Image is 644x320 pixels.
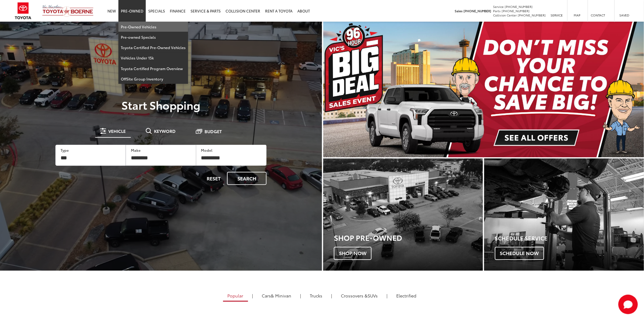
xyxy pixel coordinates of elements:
[26,99,296,111] p: Start Shopping
[493,9,501,13] span: Parts
[61,148,69,153] label: Type
[251,293,255,299] li: |
[484,158,644,271] a: Schedule Service Schedule Now
[495,247,544,260] span: Schedule Now
[42,5,94,17] img: Vic Vaughan Toyota of Boerne
[131,148,141,153] label: Make
[121,63,191,74] a: Toyota Certified Program Overview
[518,13,546,17] span: [PHONE_NUMBER]
[223,290,248,302] a: Popular
[571,13,584,17] span: Map
[121,32,191,42] a: Pre-owned Specials
[334,247,372,260] span: Shop Now
[271,293,292,299] span: & Minivan
[201,172,226,185] button: Reset
[109,129,126,133] span: Vehicle
[323,22,644,157] div: carousel slide number 1 of 1
[618,295,638,314] svg: Start Chat
[121,74,191,84] a: OffSite Group Inventory
[341,293,368,299] span: Crossovers &
[323,22,644,157] section: Carousel section with vehicle pictures - may contain disclaimers.
[484,158,644,271] div: Toyota
[385,293,389,299] li: |
[201,148,213,153] label: Model
[618,13,631,17] span: Saved
[330,293,334,299] li: |
[495,235,644,241] h4: Schedule Service
[205,129,222,133] span: Budget
[493,4,504,9] span: Service
[550,13,564,17] span: Service
[257,290,296,301] a: Cars
[306,290,327,301] a: Trucks
[121,42,191,53] a: Toyota Certified Pre-Owned Vehicles
[154,129,176,133] span: Keyword
[493,13,517,17] span: Collision Center
[334,233,483,241] h3: Shop Pre-Owned
[591,13,605,17] span: Contact
[121,22,191,32] a: Pre-Owned Vehicles
[505,4,533,9] span: [PHONE_NUMBER]
[337,290,383,301] a: SUVs
[323,22,644,157] img: Big Deal Sales Event
[502,9,530,13] span: [PHONE_NUMBER]
[455,9,463,13] span: Sales
[464,9,492,13] span: [PHONE_NUMBER]
[392,290,421,301] a: Electrified
[323,158,483,271] div: Toyota
[227,172,267,185] button: Search
[299,293,303,299] li: |
[323,158,483,271] a: Shop Pre-Owned Shop Now
[618,295,638,314] button: Toggle Chat Window
[121,53,191,63] a: Vehicles Under 15k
